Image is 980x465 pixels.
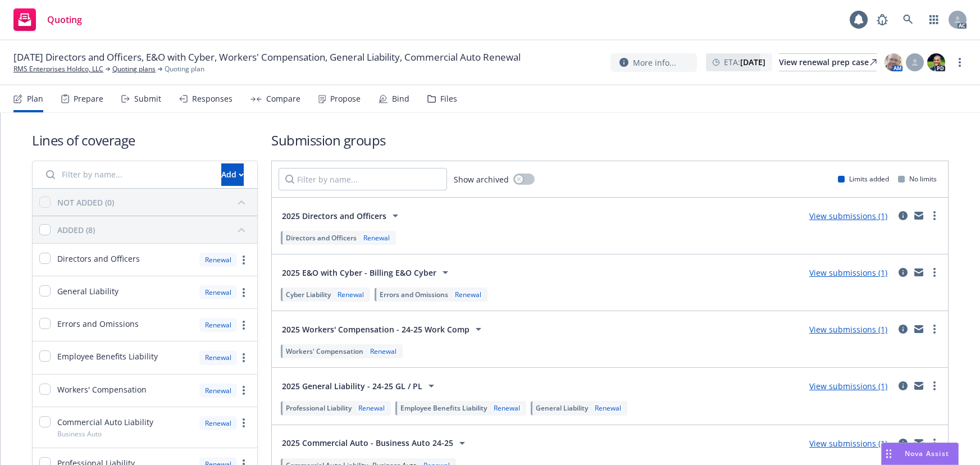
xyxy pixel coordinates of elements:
[928,436,941,450] a: more
[57,193,250,211] button: NOT ADDED (0)
[361,233,392,243] div: Renewal
[453,290,484,299] div: Renewal
[282,437,453,449] span: 2025 Commercial Auto - Business Auto 24-25
[13,51,521,64] span: [DATE] Directors and Officers, E&O with Cyber, Workers' Compensation, General Liability, Commerci...
[928,322,941,336] a: more
[928,266,941,279] a: more
[779,53,877,71] a: View renewal prep case
[928,209,941,222] a: more
[165,64,204,74] span: Quoting plan
[885,53,902,71] img: photo
[112,64,156,74] a: Quoting plans
[27,94,43,103] div: Plan
[740,57,765,67] strong: [DATE]
[400,403,487,413] span: Employee Benefits Liability
[896,436,910,450] a: circleInformation
[440,94,457,103] div: Files
[266,94,300,103] div: Compare
[237,286,250,299] a: more
[282,267,436,279] span: 2025 E&O with Cyber - Billing E&O Cyber
[286,403,352,413] span: Professional Liability
[237,318,250,332] a: more
[199,253,237,267] div: Renewal
[896,322,910,336] a: circleInformation
[39,163,215,186] input: Filter by name...
[57,350,158,362] span: Employee Benefits Liability
[47,15,82,24] span: Quoting
[199,416,237,430] div: Renewal
[57,318,139,330] span: Errors and Omissions
[923,8,945,31] a: Switch app
[57,384,147,395] span: Workers' Compensation
[896,379,910,393] a: circleInformation
[368,347,399,356] div: Renewal
[286,233,357,243] span: Directors and Officers
[897,8,919,31] a: Search
[536,403,588,413] span: General Liability
[271,131,949,149] h1: Submission groups
[199,350,237,364] div: Renewal
[57,221,250,239] button: ADDED (8)
[898,174,937,184] div: No limits
[809,324,887,335] a: View submissions (1)
[13,64,103,74] a: RMS Enterprises Holdco, LLC
[57,224,95,236] div: ADDED (8)
[335,290,366,299] div: Renewal
[9,4,86,35] a: Quoting
[192,94,233,103] div: Responses
[912,266,926,279] a: mail
[927,53,945,71] img: photo
[279,168,447,190] input: Filter by name...
[882,443,896,464] div: Drag to move
[279,204,405,227] button: 2025 Directors and Officers
[779,54,877,71] div: View renewal prep case
[912,209,926,222] a: mail
[134,94,161,103] div: Submit
[610,53,697,72] button: More info...
[330,94,361,103] div: Propose
[912,322,926,336] a: mail
[279,318,489,340] button: 2025 Workers' Compensation - 24-25 Work Comp
[454,174,509,185] span: Show archived
[282,380,422,392] span: 2025 General Liability - 24-25 GL / PL
[809,381,887,391] a: View submissions (1)
[881,443,959,465] button: Nova Assist
[32,131,258,149] h1: Lines of coverage
[928,379,941,393] a: more
[491,403,522,413] div: Renewal
[953,56,967,69] a: more
[871,8,894,31] a: Report a Bug
[237,351,250,364] a: more
[221,163,244,186] button: Add
[237,416,250,430] a: more
[838,174,889,184] div: Limits added
[57,429,102,439] span: Business Auto
[912,379,926,393] a: mail
[286,347,363,356] span: Workers' Compensation
[592,403,623,413] div: Renewal
[199,285,237,299] div: Renewal
[199,318,237,332] div: Renewal
[237,384,250,397] a: more
[237,253,250,267] a: more
[809,438,887,449] a: View submissions (1)
[380,290,448,299] span: Errors and Omissions
[724,56,765,68] span: ETA :
[279,261,455,284] button: 2025 E&O with Cyber - Billing E&O Cyber
[896,266,910,279] a: circleInformation
[279,375,441,397] button: 2025 General Liability - 24-25 GL / PL
[633,57,676,69] span: More info...
[392,94,409,103] div: Bind
[809,211,887,221] a: View submissions (1)
[282,210,386,222] span: 2025 Directors and Officers
[809,267,887,278] a: View submissions (1)
[74,94,103,103] div: Prepare
[356,403,387,413] div: Renewal
[286,290,331,299] span: Cyber Liability
[279,432,472,454] button: 2025 Commercial Auto - Business Auto 24-25
[57,416,153,428] span: Commercial Auto Liability
[57,285,118,297] span: General Liability
[57,197,114,208] div: NOT ADDED (0)
[905,449,949,458] span: Nova Assist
